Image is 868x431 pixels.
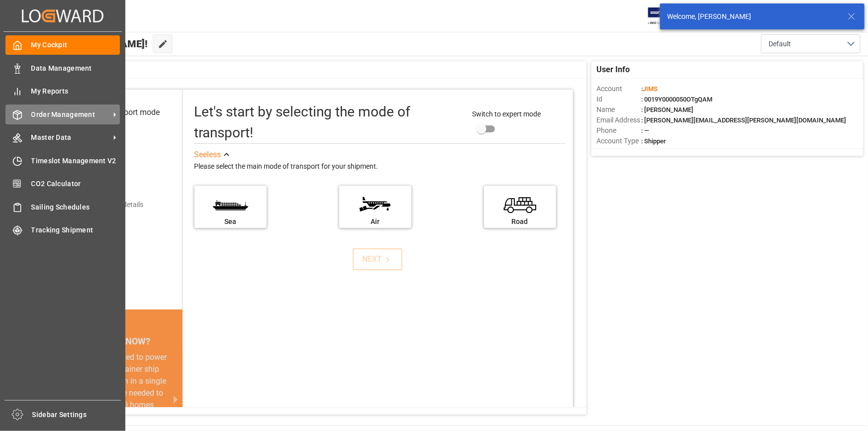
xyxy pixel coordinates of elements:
span: My Reports [31,86,120,97]
div: See less [194,149,221,161]
span: Default [769,39,791,49]
a: My Cockpit [5,35,120,55]
span: My Cockpit [31,40,120,50]
span: JIMS [643,85,658,93]
a: CO2 Calculator [5,174,120,194]
span: : — [641,127,649,134]
span: Order Management [31,109,110,120]
span: Master Data [31,132,110,143]
span: : [641,85,658,93]
span: Sidebar Settings [32,410,121,420]
div: Road [489,216,551,227]
div: Air [344,216,406,227]
span: : Shipper [641,137,666,145]
span: CO2 Calculator [31,179,120,189]
a: My Reports [5,82,120,101]
span: : 0019Y0000050OTgQAM [641,96,712,103]
span: Account [596,84,641,94]
img: Exertis%20JAM%20-%20Email%20Logo.jpg_1722504956.jpg [648,7,682,25]
div: Add shipping details [81,200,143,210]
div: NEXT [363,253,393,265]
span: Tracking Shipment [31,225,120,235]
span: Timeslot Management V2 [31,156,120,166]
button: open menu [761,34,861,53]
span: Email Address [596,115,641,125]
span: Name [596,105,641,115]
span: Data Management [31,63,120,74]
span: Phone [596,125,641,136]
span: Switch to expert mode [472,110,541,118]
div: Welcome, [PERSON_NAME] [667,11,838,22]
span: Sailing Schedules [31,202,120,213]
a: Sailing Schedules [5,197,120,216]
span: : [PERSON_NAME][EMAIL_ADDRESS][PERSON_NAME][DOMAIN_NAME] [641,116,846,124]
div: Let's start by selecting the mode of transport! [194,102,463,143]
a: Timeslot Management V2 [5,151,120,170]
span: : [PERSON_NAME] [641,106,693,113]
span: Account Type [596,136,641,146]
span: Id [596,94,641,105]
div: Sea [199,216,262,227]
a: Data Management [5,58,120,78]
button: NEXT [353,248,402,270]
span: User Info [596,64,630,76]
div: Please select the main mode of transport for your shipment. [194,161,566,173]
a: Tracking Shipment [5,220,120,240]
